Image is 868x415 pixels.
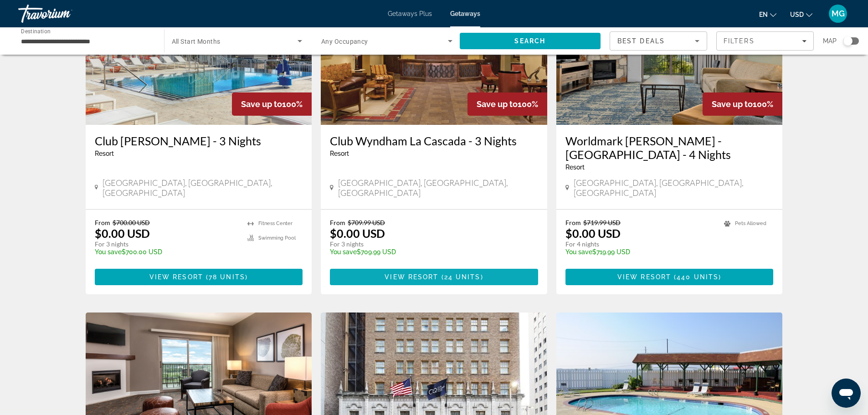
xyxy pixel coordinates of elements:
button: User Menu [826,4,850,23]
span: 24 units [444,273,481,281]
div: 100% [232,92,312,116]
span: 78 units [209,273,245,281]
p: For 4 nights [565,240,715,248]
span: $700.00 USD [113,219,150,226]
a: Club [PERSON_NAME] - 3 Nights [95,134,303,148]
button: Change currency [790,8,812,21]
iframe: Button to launch messaging window [832,379,861,408]
p: $719.99 USD [565,248,715,256]
span: $709.99 USD [348,219,385,226]
button: Filters [716,31,814,51]
button: View Resort(78 units) [95,269,303,285]
p: For 3 nights [95,240,239,248]
span: [GEOGRAPHIC_DATA], [GEOGRAPHIC_DATA], [GEOGRAPHIC_DATA] [574,178,774,198]
div: 100% [703,92,782,116]
a: Getaways [450,10,480,17]
p: $0.00 USD [565,226,621,240]
p: For 3 nights [330,240,529,248]
span: Save up to [477,99,518,109]
span: View Resort [149,273,203,281]
span: Best Deals [617,37,665,45]
span: Fitness Center [258,220,293,226]
span: en [759,11,768,18]
input: Select destination [21,36,152,47]
span: [GEOGRAPHIC_DATA], [GEOGRAPHIC_DATA], [GEOGRAPHIC_DATA] [103,178,303,198]
span: Any Occupancy [321,38,368,45]
span: From [95,219,110,226]
a: Club Wyndham La Cascada - 3 Nights [330,134,538,148]
span: Search [514,37,545,45]
span: USD [790,11,804,18]
span: $719.99 USD [583,219,621,226]
button: View Resort(24 units) [330,269,538,285]
div: 100% [467,92,547,116]
p: $709.99 USD [330,248,529,256]
a: Worldmark [PERSON_NAME] - [GEOGRAPHIC_DATA] - 4 Nights [565,134,774,161]
span: Resort [565,164,585,171]
span: 440 units [677,273,719,281]
span: Filters [724,37,755,45]
button: Change language [759,8,776,21]
span: View Resort [617,273,671,281]
a: Travorium [18,2,109,26]
span: ( ) [438,273,483,281]
p: $0.00 USD [330,226,385,240]
mat-select: Sort by [617,36,699,46]
span: Resort [95,150,114,157]
span: From [565,219,581,226]
a: Getaways Plus [388,10,432,17]
p: $700.00 USD [95,248,239,256]
span: You save [330,248,357,256]
span: ( ) [203,273,248,281]
span: Save up to [241,99,282,109]
button: View Resort(440 units) [565,269,774,285]
span: Resort [330,150,349,157]
span: Destination [21,28,51,34]
span: Swimming Pool [258,235,296,241]
button: Search [460,33,601,49]
span: ( ) [671,273,721,281]
span: Save up to [712,99,753,109]
span: Map [823,35,837,47]
span: From [330,219,345,226]
span: [GEOGRAPHIC_DATA], [GEOGRAPHIC_DATA], [GEOGRAPHIC_DATA] [338,178,538,198]
span: You save [95,248,122,256]
span: All Start Months [172,38,221,45]
span: Pets Allowed [735,220,766,226]
span: View Resort [385,273,438,281]
p: $0.00 USD [95,226,150,240]
span: You save [565,248,592,256]
span: MG [832,9,845,18]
